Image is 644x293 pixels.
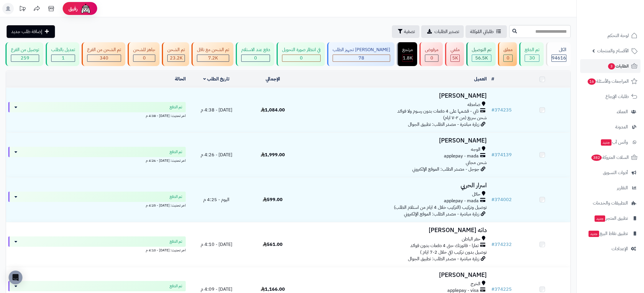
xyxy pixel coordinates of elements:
a: معلق 0 [497,42,518,66]
span: صامطه [467,101,480,108]
div: 0 [504,55,512,61]
span: applepay - mada [444,198,479,204]
div: دفع عند الاستلام [241,47,270,53]
span: التقارير [617,184,628,192]
div: مرتجع [402,47,413,53]
div: مرفوض [425,47,438,53]
span: [DATE] - 4:26 م [201,151,232,158]
h3: دانه [PERSON_NAME] [303,227,487,234]
div: 4969 [451,55,459,61]
h3: [PERSON_NAME] [303,137,487,144]
span: # [491,241,494,248]
div: جاهز للشحن [133,47,155,53]
span: زيارة مباشرة - مصدر الطلب: الموقع الإلكتروني [404,211,479,217]
a: طلباتي المُوكلة [465,25,507,38]
span: السلات المتروكة [591,153,629,161]
a: ملغي 5K [444,42,465,66]
div: 0 [133,55,155,61]
span: أدوات التسويق [603,169,628,177]
a: الطلبات3 [580,59,641,73]
span: تصدير الطلبات [434,28,459,35]
div: اخر تحديث: [DATE] - 4:10 م [8,247,186,253]
a: تم التوصيل 56.5K [465,42,497,66]
span: تم الدفع [170,149,182,155]
span: الإعدادات [612,245,628,253]
div: اخر تحديث: [DATE] - 4:25 م [8,202,186,208]
h3: اسرار الحربي [303,182,487,189]
img: ai-face.png [80,3,91,14]
span: 1,084.00 [261,107,285,113]
h3: [PERSON_NAME] [303,272,487,278]
div: [PERSON_NAME] تجهيز الطلب [333,47,390,53]
span: توصيل بدون تركيب (في خلال 2-7 ايام ) [420,249,487,256]
img: logo-2.png [605,4,639,16]
a: مرفوض 0 [418,42,444,66]
span: 0 [300,55,303,61]
span: حفر الباطن [462,236,480,242]
span: الأقسام والمنتجات [597,47,629,55]
a: طلبات الإرجاع [580,90,641,103]
div: 78 [333,55,390,61]
span: 0 [507,55,509,61]
span: طلبات الإرجاع [605,92,629,101]
span: الوجه [471,146,480,153]
div: تم الشحن [167,47,185,53]
a: التقارير [580,181,641,195]
div: 0 [425,55,438,61]
a: تم الشحن 23.2K [161,42,190,66]
span: تمارا - فاتورتك حتى 4 دفعات بدون فوائد [410,242,479,249]
a: #374232 [491,241,512,248]
span: وآتس آب [600,138,628,146]
div: 56543 [472,55,491,61]
div: في انتظار صورة التحويل [282,47,321,53]
div: 259 [11,55,39,61]
a: تعديل بالطلب 1 [45,42,80,66]
span: تابي - قسّمها على 4 دفعات بدون رسوم ولا فوائد [397,108,479,115]
a: #374139 [491,151,512,158]
span: لوحة التحكم [607,32,629,40]
span: 1 [62,55,65,61]
span: تم الدفع [170,194,182,200]
div: الكل [551,47,566,53]
span: 340 [100,55,108,61]
span: شحن مجاني [466,159,487,166]
span: # [491,196,494,203]
a: توصيل من الفرع 259 [4,42,45,66]
div: اخر تحديث: [DATE] - 4:38 م [8,112,186,118]
div: Open Intercom Messenger [9,271,22,284]
span: رفيق [68,5,78,12]
div: 30 [525,55,539,61]
a: دفع عند الاستلام 0 [235,42,275,66]
span: الطلبات [607,62,629,70]
span: 56.5K [475,55,488,61]
a: المدونة [580,120,641,134]
a: #374235 [491,107,512,113]
span: تطبيق نقاط البيع [588,230,628,238]
a: الحالة [175,76,186,82]
span: 7.2K [208,55,218,61]
span: طلباتي المُوكلة [470,28,494,35]
div: تم الدفع [525,47,539,53]
span: 94616 [552,55,566,61]
a: لوحة التحكم [580,29,641,43]
span: # [491,107,494,113]
span: [DATE] - 4:09 م [201,286,232,293]
a: العملاء [580,105,641,119]
span: جديد [589,231,599,237]
div: تم الشحن مع ناقل [197,47,229,53]
div: اخر تحديث: [DATE] - 4:26 م [8,157,186,163]
a: الإعدادات [580,242,641,256]
span: جوجل - مصدر الطلب: الموقع الإلكتروني [412,166,479,173]
div: تعديل بالطلب [51,47,75,53]
div: 7223 [197,55,229,61]
span: الخرج [471,281,480,287]
span: حائل [472,191,480,198]
span: 561.00 [263,241,283,248]
div: معلق [503,47,513,53]
div: 0 [282,55,320,61]
a: تطبيق المتجرجديد [580,211,641,225]
span: تم الدفع [170,283,182,289]
span: تطبيق المتجر [594,214,628,222]
div: 340 [87,55,121,61]
a: جاهز للشحن 0 [126,42,161,66]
